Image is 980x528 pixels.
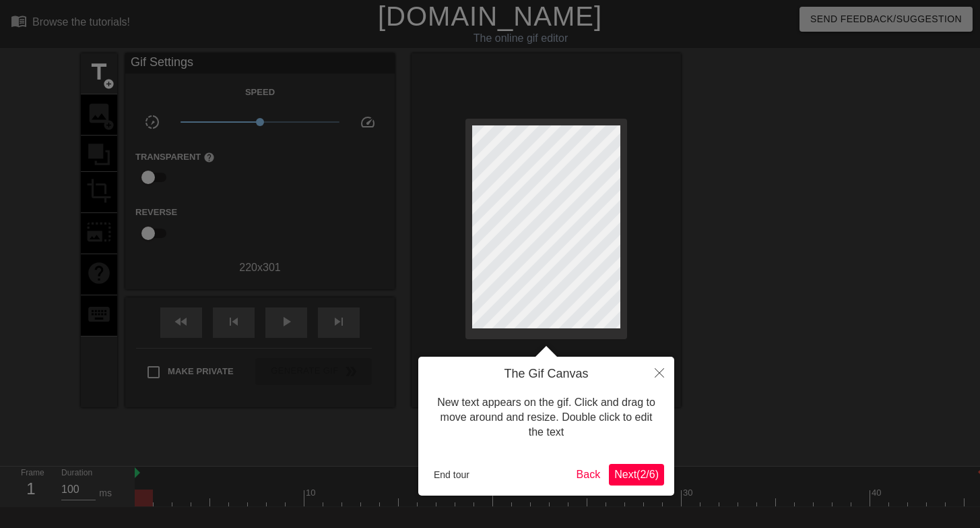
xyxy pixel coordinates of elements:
[645,357,674,388] button: Close
[428,465,475,485] button: End tour
[428,367,664,382] h4: The Gif Canvas
[609,464,664,486] button: Next
[428,382,664,454] div: New text appears on the gif. Click and drag to move around and resize. Double click to edit the text
[614,469,659,480] span: Next ( 2 / 6 )
[571,464,606,486] button: Back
